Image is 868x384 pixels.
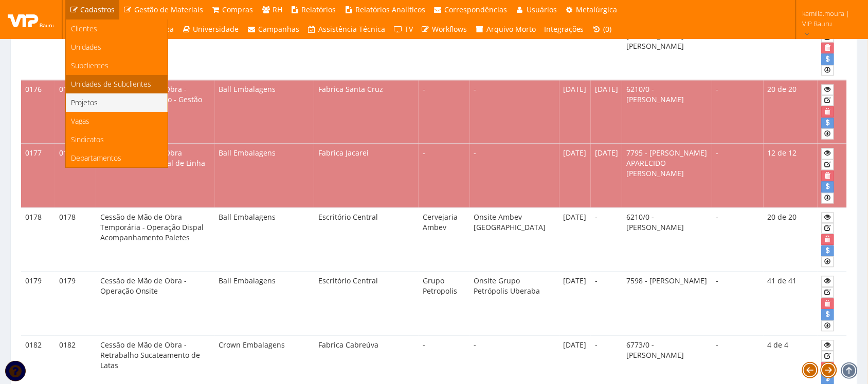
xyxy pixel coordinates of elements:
a: Subclientes [66,56,168,75]
a: Universidade [178,20,243,39]
td: - [470,16,559,81]
button: Liberar solicitação de compra [822,246,834,257]
td: Escritório Central [314,272,419,336]
span: Correspondências [445,5,508,14]
td: 6931/0 - [PERSON_NAME] [PERSON_NAME] [622,16,712,81]
td: Cervejaria Ambev [419,208,469,272]
span: Compras [223,5,254,14]
td: 0179 [55,272,96,336]
td: [DATE] [559,208,591,272]
a: TV [390,20,418,39]
td: 20 disponíveis e 0 preenchidas [764,208,818,272]
td: [DATE] [591,144,622,208]
td: [DATE] [559,16,591,81]
a: Unidades de Subclientes [66,75,168,93]
button: Liberar solicitação de compra [822,310,834,320]
td: Ball Embalagens [215,272,315,336]
td: - [470,144,559,208]
td: Ball Embalagens [215,80,315,144]
span: Unidades de Subclientes [71,79,151,89]
a: Integrações [540,20,588,39]
td: Cessão de Mão de Obra Operação Apoio Final de Linha [96,144,215,208]
td: 0178 [21,208,55,272]
td: Fabrica Santa Cruz [314,80,419,144]
td: - [314,16,419,81]
span: Integrações [544,24,584,34]
td: - [419,144,469,208]
a: Workflows [417,20,472,39]
td: - [419,80,469,144]
td: - [712,16,764,81]
td: 7598 - [PERSON_NAME] [622,272,712,336]
span: Projetos [71,98,98,107]
span: Workflows [432,24,467,34]
td: 6210/0 - [PERSON_NAME] [622,208,712,272]
span: Departamentos [71,153,121,163]
span: kamilla.moura | VIP Bauru [803,8,855,29]
span: Gestão de Materiais [134,5,203,14]
button: Liberar solicitação de compra [822,54,834,65]
a: Vagas [66,112,168,130]
td: Grupo VIP - Escritório Central [215,16,315,81]
td: 0177 [55,144,96,208]
span: Assistência Técnica [319,24,386,34]
span: Cadastros [81,5,115,14]
span: Sindicatos [71,135,104,144]
td: Ball Embalagens [215,144,315,208]
a: Clientes [66,20,168,38]
td: 6210/0 - [PERSON_NAME] [622,80,712,144]
a: Sindicatos [66,130,168,149]
td: Onsite Ambev [GEOGRAPHIC_DATA] [470,208,559,272]
button: Liberar solicitação de compra [822,182,834,193]
td: 0179 [21,272,55,336]
td: Grupo Petropolis [419,272,469,336]
td: - [591,208,622,272]
td: - [591,272,622,336]
td: - [419,16,469,81]
td: 0177 [21,144,55,208]
td: [DATE] [559,272,591,336]
td: - [712,80,764,144]
td: Fabrica Jacarei [314,144,419,208]
td: - [712,144,764,208]
span: Campanhas [258,24,299,34]
span: TV [405,24,413,34]
a: (0) [588,20,616,39]
span: Vagas [71,116,89,126]
td: 0178 [55,208,96,272]
a: Campanhas [243,20,304,39]
td: 0176 [21,80,55,144]
span: (0) [604,24,612,34]
td: [DATE] [559,80,591,144]
td: 7795 - [PERSON_NAME] APARECIDO [PERSON_NAME] [622,144,712,208]
button: Liberar solicitação de compra [822,118,834,129]
img: logo [8,12,54,27]
td: 0000 [55,16,96,81]
span: Metalúrgica [576,5,618,14]
td: Onsite Grupo Petrópolis Uberaba [470,272,559,336]
a: Departamentos [66,149,168,167]
td: - [712,208,764,272]
span: Usuários [527,5,557,14]
td: Ball Embalagens [215,208,315,272]
a: Arquivo Morto [472,20,540,39]
td: 0105 [21,16,55,81]
a: Assistência Técnica [303,20,390,39]
td: 41 disponíveis e 0 preenchidas [764,272,818,336]
td: 20 disponíveis e 0 preenchidas [764,80,818,144]
a: Projetos [66,93,168,112]
td: - [470,80,559,144]
td: Cessão de Mão de Obra Temporária - Operação Dispal Acompanhamento Paletes [96,208,215,272]
span: Universidade [193,24,239,34]
span: Clientes [71,24,97,33]
span: RH [273,5,282,14]
span: Relatórios [302,5,336,14]
td: [DATE] [591,80,622,144]
td: 0 disponíveis e 0 preenchidas [764,16,818,81]
td: 12 disponíveis e 0 preenchidas [764,144,818,208]
td: 0176 [55,80,96,144]
span: Relatórios Analíticos [355,5,425,14]
td: [DATE] [559,144,591,208]
span: Unidades [71,42,101,52]
span: Arquivo Morto [486,24,536,34]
